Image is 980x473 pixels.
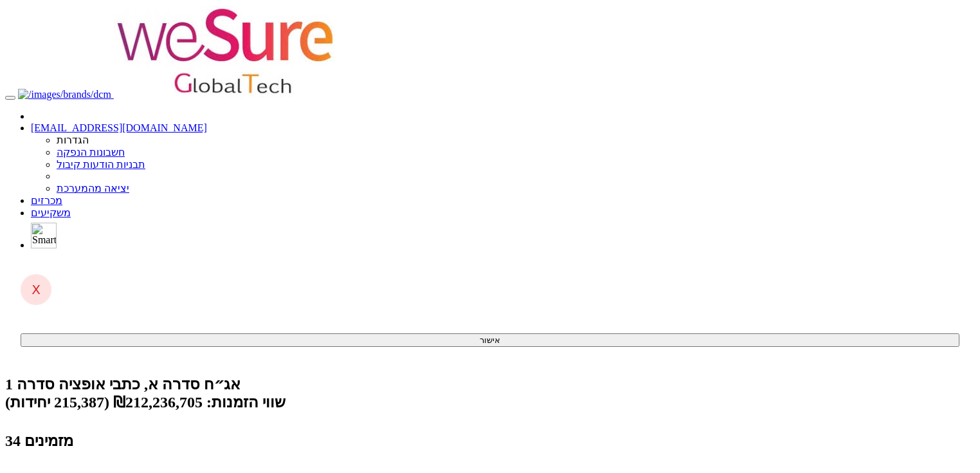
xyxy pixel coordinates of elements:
[114,5,339,98] img: Auction Logo
[21,333,959,347] button: אישור
[31,223,57,248] img: SmartBull Logo
[57,147,125,158] a: חשבונות הנפקה
[5,432,975,450] h4: 34 מזמינים
[32,282,41,297] span: X
[57,183,129,194] a: יציאה מהמערכת
[18,89,111,100] img: /images/brands/dcm
[31,207,71,218] a: משקיעים
[31,122,207,133] a: [EMAIL_ADDRESS][DOMAIN_NAME]
[31,195,62,206] a: מכרזים
[57,134,975,146] li: הגדרות
[5,375,975,393] div: ווישור גלובלטק בע"מ - אג״ח (סדרה א), כתבי אופציה (סדרה 1) - הנפקה לציבור
[57,159,145,170] a: תבניות הודעות קיבול
[5,393,975,411] div: שווי הזמנות: ₪212,236,705 (215,387 יחידות)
